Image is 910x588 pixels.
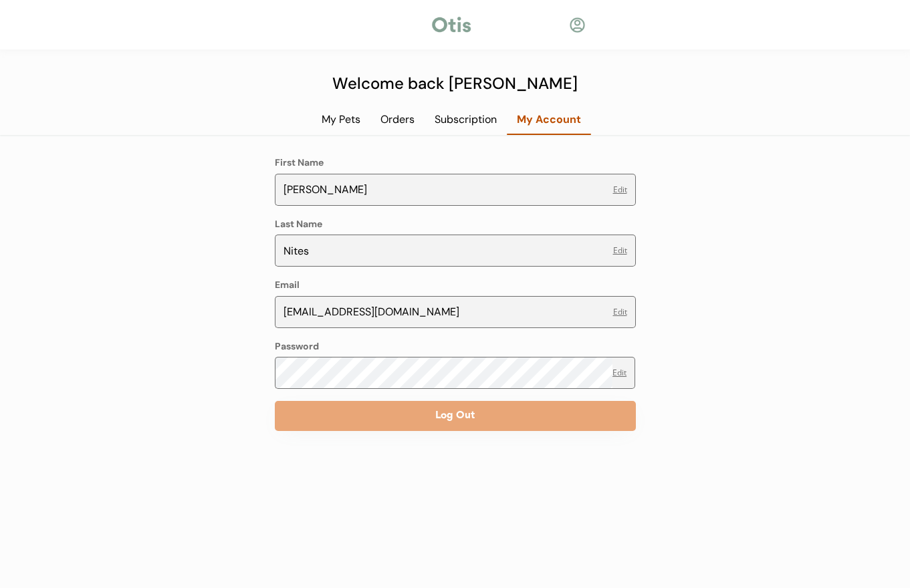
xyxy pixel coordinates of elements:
[312,112,370,127] div: My Pets
[425,112,507,127] div: Subscription
[613,186,627,194] div: Edit
[612,369,627,377] button: Edit
[325,71,586,96] div: Welcome back [PERSON_NAME]
[613,247,627,255] button: Edit
[275,156,324,170] div: First Name
[507,112,591,127] div: My Account
[275,279,300,292] div: Email
[275,218,322,231] div: Last Name
[613,308,627,316] button: Edit
[370,112,425,127] div: Orders
[275,401,636,431] button: Log Out
[275,340,319,353] div: Password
